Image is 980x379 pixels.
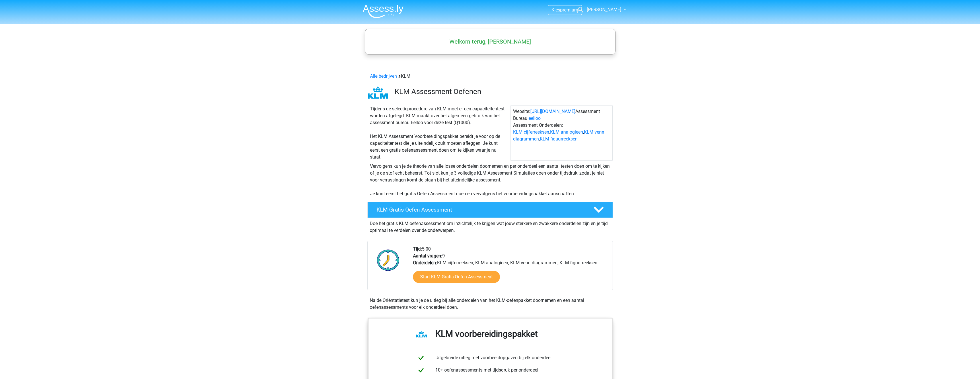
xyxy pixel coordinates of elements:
a: KLM Gratis Oefen Assessment [365,202,615,218]
a: eelloo [529,116,541,121]
img: Assessly [363,5,404,18]
a: [PERSON_NAME] [575,6,622,13]
div: 5:00 9 KLM cijferreeksen, KLM analogieen, KLM venn diagrammen, KLM figuurreeksen [409,246,612,290]
a: KLM figuurreeksen [540,136,578,142]
h3: KLM Assessment Oefenen [395,87,608,96]
span: premium [560,7,578,13]
span: Kies [552,7,560,13]
div: KLM [368,73,613,80]
img: Klok [374,246,403,274]
a: KLM analogieen [550,129,583,135]
a: KLM cijferreeksen [513,129,549,135]
div: Tijdens de selectieprocedure van KLM moet er een capaciteitentest worden afgelegd. KLM maakt over... [368,106,511,161]
div: Vervolgens kun je de theorie van alle losse onderdelen doornemen en per onderdeel een aantal test... [368,163,613,197]
span: [PERSON_NAME] [587,7,621,12]
a: Start KLM Gratis Oefen Assessment [413,271,500,283]
h5: Welkom terug, [PERSON_NAME] [368,38,613,45]
div: Na de Oriëntatietest kun je de uitleg bij alle onderdelen van het KLM-oefenpakket doornemen en ee... [367,297,613,311]
a: [URL][DOMAIN_NAME] [530,109,575,114]
a: Alle bedrijven [370,73,397,79]
div: Website: Assessment Bureau: Assessment Onderdelen: , , , [511,106,613,161]
a: KLM venn diagrammen [513,129,604,142]
div: Doe het gratis KLM oefenassessment om inzichtelijk te krijgen wat jouw sterkere en zwakkere onder... [367,218,613,234]
h4: KLM Gratis Oefen Assessment [377,206,584,213]
b: Tijd: [413,246,422,252]
b: Onderdelen: [413,260,437,265]
a: Kiespremium [548,6,582,14]
b: Aantal vragen: [413,253,442,259]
